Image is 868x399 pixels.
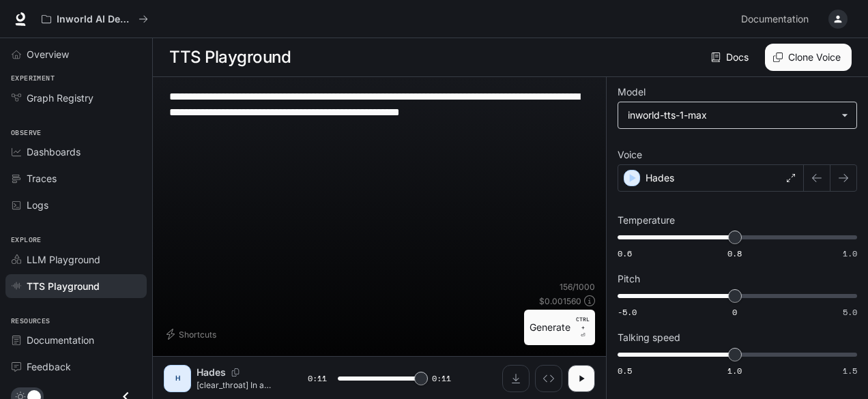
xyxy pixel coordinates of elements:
a: Documentation [736,5,819,33]
a: LLM Playground [5,248,147,271]
button: Shortcuts [164,323,222,345]
span: Documentation [741,11,809,28]
button: All workspaces [35,5,154,33]
a: Traces [5,166,147,190]
button: GenerateCTRL +⏎ [524,310,595,345]
a: TTS Playground [5,274,147,298]
p: [clear_throat] In a realm where magic flows like rivers and dragons soar through crimson skies, a... [197,379,275,391]
span: Overview [27,47,69,61]
span: Logs [27,198,48,212]
p: Talking speed [618,333,680,342]
span: 1.0 [727,365,742,376]
span: 1.0 [843,248,857,259]
span: 0:11 [308,372,327,385]
span: 5.0 [843,306,857,318]
span: Dashboards [27,145,81,159]
a: Logs [5,193,147,217]
a: Docs [708,44,754,71]
span: Feedback [27,359,71,374]
span: TTS Playground [27,279,100,293]
a: Documentation [5,328,147,352]
a: Feedback [5,355,147,379]
p: Hades [646,171,674,185]
span: 0.6 [618,248,632,259]
span: Traces [27,171,57,186]
span: 1.5 [843,365,857,376]
a: Dashboards [5,140,147,164]
p: Temperature [618,216,675,225]
div: inworld-tts-1-max [618,102,856,128]
span: Documentation [27,333,94,347]
a: Graph Registry [5,86,147,110]
div: inworld-tts-1-max [628,108,835,122]
span: LLM Playground [27,252,100,267]
p: Voice [618,150,642,160]
h1: TTS Playground [169,44,291,71]
a: Overview [5,42,147,66]
p: ⏎ [576,315,590,340]
button: Download audio [502,365,530,392]
span: 0.5 [618,365,632,376]
p: Pitch [618,274,640,284]
p: Hades [197,366,226,379]
span: 0 [732,306,737,318]
p: Inworld AI Demos [57,14,133,25]
span: 0.8 [727,248,742,259]
button: Inspect [535,365,562,392]
button: Copy Voice ID [226,368,245,376]
span: 0:11 [432,372,451,385]
span: -5.0 [618,306,637,318]
div: H [167,368,188,389]
button: Clone Voice [765,44,852,71]
span: Graph Registry [27,91,93,105]
p: CTRL + [576,315,590,331]
p: Model [618,87,646,97]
